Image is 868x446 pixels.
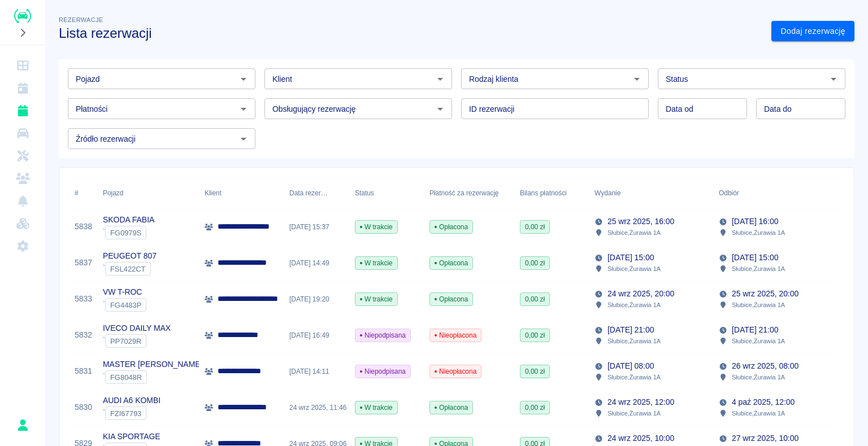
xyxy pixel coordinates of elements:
span: Opłacona [430,294,472,304]
p: [DATE] 21:00 [607,324,654,336]
button: Rafał Płaza [11,413,34,437]
p: IVECO DAILY MAX [103,322,171,334]
p: 27 wrz 2025, 10:00 [732,432,798,444]
button: Otwórz [826,71,841,87]
span: 0,00 zł [520,366,549,377]
a: 5832 [75,329,92,341]
img: Renthelp [14,9,31,23]
span: Opłacona [430,222,472,232]
p: [DATE] 16:00 [732,216,778,228]
p: AUDI A6 KOMBI [103,395,160,406]
div: ` [103,262,157,276]
p: SKODA FABIA [103,214,154,226]
div: [DATE] 14:49 [284,245,349,281]
a: Widget WWW [5,212,41,235]
a: Rezerwacje [5,99,41,122]
button: Otwórz [236,131,251,147]
div: [DATE] 15:37 [284,209,349,245]
span: FG4483P [106,301,146,309]
div: Płatność za rezerwację [424,177,514,209]
a: Dashboard [5,54,41,77]
p: 25 wrz 2025, 20:00 [732,288,798,300]
p: PEUGEOT 807 [103,250,157,262]
p: [DATE] 15:00 [732,252,778,264]
div: Bilans płatności [520,177,567,209]
span: Opłacona [430,403,472,413]
span: 0,00 zł [520,330,549,340]
p: Słubice , Żurawia 1A [732,228,785,238]
p: [DATE] 08:00 [607,360,654,372]
p: Słubice , Żurawia 1A [732,264,785,274]
div: Bilans płatności [514,177,589,209]
button: Rozwiń nawigację [14,25,31,40]
p: Słubice , Żurawia 1A [607,300,661,310]
p: Słubice , Żurawia 1A [607,264,661,274]
a: Kalendarz [5,77,41,99]
p: 25 wrz 2025, 16:00 [607,216,674,228]
span: W trakcie [355,403,397,413]
div: ` [103,298,146,312]
div: ` [103,334,171,348]
button: Sort [328,185,344,201]
p: Słubice , Żurawia 1A [607,336,661,346]
a: 5833 [75,293,92,305]
div: [DATE] 19:20 [284,281,349,317]
span: Nieopłacona [430,330,481,340]
button: Sort [620,185,636,201]
div: Płatność za rezerwację [429,177,499,209]
div: Klient [199,177,284,209]
span: FSL422CT [106,265,150,273]
span: Niepodpisana [355,366,410,377]
span: FG0979S [106,229,146,237]
span: Rezerwacje [59,16,103,23]
a: Powiadomienia [5,190,41,212]
span: 0,00 zł [520,403,549,413]
span: Opłacona [430,258,472,268]
p: [DATE] 21:00 [732,324,778,336]
div: Odbiór [719,177,739,209]
button: Otwórz [236,71,251,87]
span: W trakcie [355,294,397,304]
input: DD.MM.YYYY [658,98,747,119]
div: Status [349,177,424,209]
a: Serwisy [5,145,41,167]
div: Data rezerwacji [284,177,349,209]
button: Otwórz [629,71,645,87]
a: 5837 [75,257,92,269]
p: 24 wrz 2025, 20:00 [607,288,674,300]
div: Wydanie [594,177,620,209]
a: Klienci [5,167,41,190]
div: Odbiór [713,177,837,209]
a: Dodaj rezerwację [771,21,854,42]
a: Ustawienia [5,235,41,257]
p: Słubice , Żurawia 1A [607,408,661,418]
p: Słubice , Żurawia 1A [732,300,785,310]
span: 0,00 zł [520,258,549,268]
button: Sort [739,185,755,201]
p: Słubice , Żurawia 1A [607,372,661,382]
div: Wydanie [589,177,713,209]
button: Otwórz [432,101,448,117]
span: FZI67793 [106,409,146,418]
span: FG8048R [106,373,146,382]
button: Otwórz [236,101,251,117]
span: PP7029R [106,337,146,346]
h3: Lista rezerwacji [59,25,762,41]
p: VW T-ROC [103,286,146,298]
p: Słubice , Żurawia 1A [607,228,661,238]
button: Otwórz [432,71,448,87]
p: 26 wrz 2025, 08:00 [732,360,798,372]
p: [DATE] 15:00 [607,252,654,264]
div: Status [355,177,374,209]
div: # [75,177,79,209]
p: KIA SPORTAGE [103,431,160,443]
span: Niepodpisana [355,330,410,340]
span: 0,00 zł [520,294,549,304]
p: MASTER [PERSON_NAME] [103,358,202,370]
p: Słubice , Żurawia 1A [732,408,785,418]
div: Pojazd [103,177,123,209]
p: 24 wrz 2025, 12:00 [607,396,674,408]
div: Pojazd [97,177,199,209]
input: DD.MM.YYYY [756,98,845,119]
